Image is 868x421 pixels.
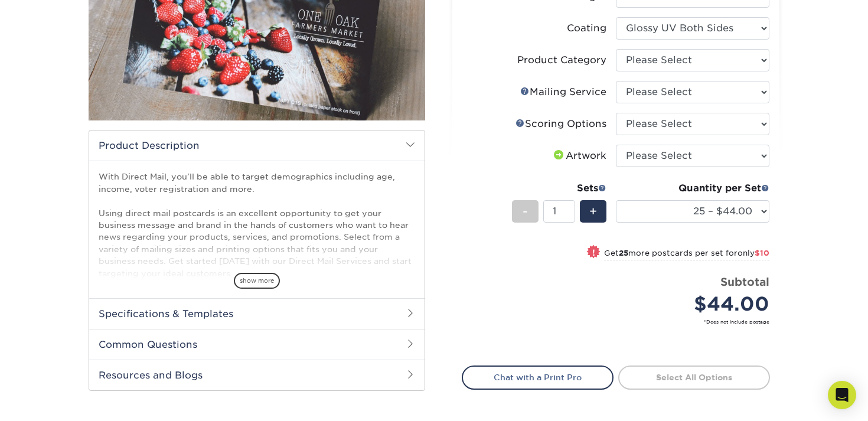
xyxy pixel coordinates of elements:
[567,21,606,35] div: Coating
[234,273,280,289] span: show more
[552,149,606,163] div: Artwork
[616,181,769,195] div: Quantity per Set
[828,381,856,409] div: Open Intercom Messenger
[720,275,769,288] strong: Subtotal
[755,249,769,257] span: $10
[589,203,597,220] span: +
[515,117,606,131] div: Scoring Options
[517,53,606,67] div: Product Category
[619,249,628,257] strong: 25
[520,85,606,99] div: Mailing Service
[604,249,769,260] small: Get more postcards per set for
[89,329,425,360] h2: Common Questions
[512,181,606,195] div: Sets
[738,249,769,257] span: only
[592,246,595,259] span: !
[625,290,769,318] div: $44.00
[523,203,528,220] span: -
[462,365,614,389] a: Chat with a Print Pro
[89,360,425,390] h2: Resources and Blogs
[471,318,769,325] small: *Does not include postage
[99,171,415,279] p: With Direct Mail, you’ll be able to target demographics including age, income, voter registration...
[618,365,770,389] a: Select All Options
[89,130,425,161] h2: Product Description
[89,298,425,329] h2: Specifications & Templates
